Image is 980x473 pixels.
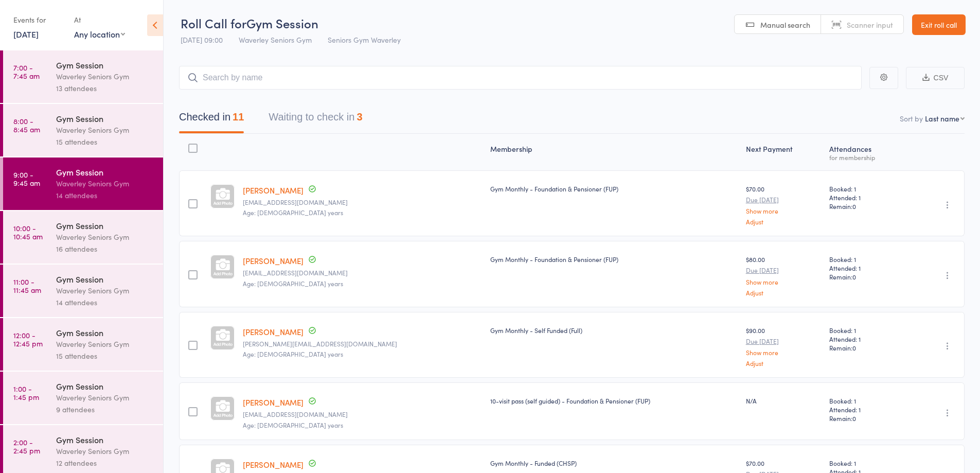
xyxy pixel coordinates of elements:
a: 12:00 -12:45 pmGym SessionWaverley Seniors Gym15 attendees [3,318,163,371]
time: 8:00 - 8:45 am [13,117,40,133]
div: Waverley Seniors Gym [56,124,154,136]
span: 0 [852,202,856,211]
div: Waverley Seniors Gym [56,392,154,404]
div: Gym Monthly - Foundation & Pensioner (FUP) [490,184,738,193]
span: Remain: [829,343,903,352]
a: 9:00 -9:45 amGym SessionWaverley Seniors Gym14 attendees [3,157,163,210]
a: 7:00 -7:45 amGym SessionWaverley Seniors Gym13 attendees [3,50,163,103]
span: Booked: 1 [829,459,903,467]
button: Checked in11 [179,106,244,133]
span: 0 [852,272,856,281]
div: 12 attendees [56,457,154,469]
small: irenecjackson@hotmail.com [243,269,482,276]
label: Sort by [900,113,923,124]
div: for membership [829,154,903,161]
span: Attended: 1 [829,264,903,272]
div: Membership [486,138,742,166]
div: 9 attendees [56,404,154,415]
div: Waverley Seniors Gym [56,285,154,296]
span: Age: [DEMOGRAPHIC_DATA] years [243,208,343,217]
span: Booked: 1 [829,326,903,335]
div: Waverley Seniors Gym [56,71,154,82]
small: dwliv@bigpond.net.au [243,411,482,418]
a: [PERSON_NAME] [243,397,304,408]
a: [PERSON_NAME] [243,459,304,470]
a: Adjust [746,289,822,296]
a: [PERSON_NAME] [243,255,304,266]
time: 10:00 - 10:45 am [13,224,43,240]
span: 0 [852,343,856,352]
input: Search by name [179,66,862,90]
span: Age: [DEMOGRAPHIC_DATA] years [243,421,343,429]
span: Booked: 1 [829,396,903,405]
div: At [74,11,125,28]
div: $70.00 [746,184,822,225]
div: Atten­dances [825,138,907,166]
small: Due [DATE] [746,267,822,274]
small: marcia@getyoo.com.au [243,340,482,347]
div: Gym Monthly - Funded (CHSP) [490,459,738,467]
div: 15 attendees [56,350,154,362]
a: Adjust [746,360,822,366]
div: Gym Session [56,59,154,71]
div: 10-visit pass (self guided) - Foundation & Pensioner (FUP) [490,396,738,405]
span: Remain: [829,414,903,423]
a: 11:00 -11:45 amGym SessionWaverley Seniors Gym14 attendees [3,265,163,317]
span: Remain: [829,202,903,211]
span: Booked: 1 [829,184,903,193]
div: 16 attendees [56,243,154,255]
a: Adjust [746,218,822,225]
div: Gym Monthly - Self Funded (Full) [490,326,738,335]
span: Roll Call for [181,14,246,31]
div: $90.00 [746,326,822,366]
div: Gym Session [56,327,154,338]
a: Show more [746,349,822,356]
a: Show more [746,207,822,214]
span: Seniors Gym Waverley [328,34,401,45]
a: [PERSON_NAME] [243,185,304,196]
div: 14 attendees [56,189,154,201]
span: Booked: 1 [829,255,903,264]
div: 14 attendees [56,296,154,308]
span: Age: [DEMOGRAPHIC_DATA] years [243,279,343,288]
div: Waverley Seniors Gym [56,445,154,457]
a: 8:00 -8:45 amGym SessionWaverley Seniors Gym15 attendees [3,104,163,156]
span: Scanner input [847,20,893,30]
div: Next Payment [742,138,826,166]
span: Manual search [760,20,810,30]
div: Gym Session [56,273,154,285]
small: Due [DATE] [746,338,822,345]
small: peterblack206@hotmail.com [243,199,482,206]
span: [DATE] 09:00 [181,34,223,45]
div: Gym Session [56,166,154,178]
span: Waverley Seniors Gym [239,34,312,45]
div: $80.00 [746,255,822,295]
span: Age: [DEMOGRAPHIC_DATA] years [243,349,343,358]
span: 0 [852,414,856,423]
time: 1:00 - 1:45 pm [13,384,39,401]
div: Waverley Seniors Gym [56,338,154,350]
a: 10:00 -10:45 amGym SessionWaverley Seniors Gym16 attendees [3,211,163,264]
button: CSV [906,67,965,89]
div: Waverley Seniors Gym [56,231,154,243]
a: [PERSON_NAME] [243,326,304,337]
span: Remain: [829,272,903,281]
a: Show more [746,278,822,285]
a: [DATE] [13,28,39,40]
div: Last name [925,113,959,124]
a: Exit roll call [912,14,966,35]
span: Gym Session [246,14,318,31]
time: 7:00 - 7:45 am [13,63,40,80]
time: 12:00 - 12:45 pm [13,331,43,347]
div: Gym Session [56,380,154,392]
span: Attended: 1 [829,335,903,343]
div: N/A [746,396,822,405]
div: Gym Session [56,113,154,124]
div: 13 attendees [56,82,154,94]
div: 3 [357,111,362,122]
span: Attended: 1 [829,405,903,414]
a: 1:00 -1:45 pmGym SessionWaverley Seniors Gym9 attendees [3,372,163,424]
div: Waverley Seniors Gym [56,178,154,189]
div: Gym Session [56,220,154,231]
div: Events for [13,11,64,28]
